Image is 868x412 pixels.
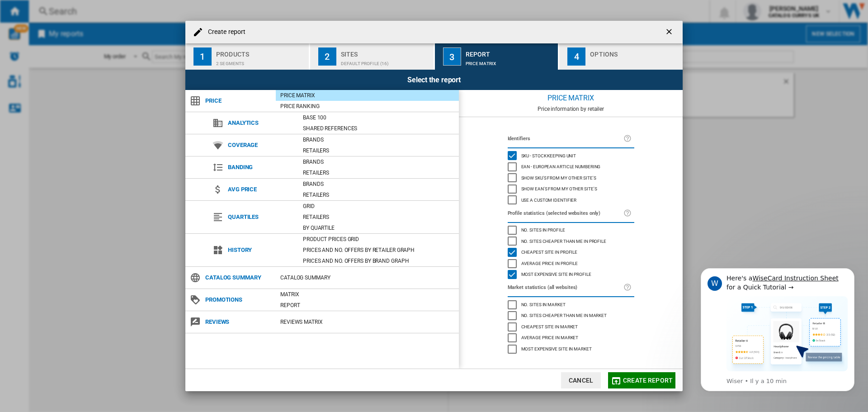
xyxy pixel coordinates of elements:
[201,271,276,284] span: Catalog Summary
[298,223,459,232] div: By quartile
[508,225,634,236] md-checkbox: No. sites in profile
[508,208,623,218] label: Profile statistics (selected websites only)
[223,161,298,174] span: Banding
[203,28,245,37] h4: Create report
[310,43,434,70] button: 2 Sites Default profile (16)
[508,258,634,269] md-checkbox: Average price in profile
[521,237,606,244] span: No. sites cheaper than me in profile
[201,95,276,107] span: Price
[298,180,459,189] div: Brands
[185,70,683,90] div: Select the report
[223,117,298,129] span: Analytics
[567,47,585,66] div: 4
[298,113,459,122] div: Base 100
[298,146,459,155] div: Retailers
[223,244,298,256] span: History
[508,283,623,293] label: Market statistics (all websites)
[216,47,305,57] div: Products
[298,190,459,199] div: Retailers
[508,184,634,195] md-checkbox: Show EAN's from my other site's
[623,377,673,384] span: Create report
[201,294,276,306] span: Promotions
[216,57,305,66] div: 2 segments
[298,168,459,177] div: Retailers
[223,211,298,223] span: Quartiles
[508,161,634,173] md-checkbox: EAN - European Article Numbering
[298,124,459,133] div: Shared references
[276,290,459,299] div: Matrix
[276,273,459,282] div: Catalog Summary
[508,134,623,144] label: Identifiers
[687,260,868,397] iframe: Intercom notifications message
[298,135,459,144] div: Brands
[521,163,601,169] span: EAN - European Article Numbering
[298,246,459,255] div: Prices and No. offers by retailer graph
[521,174,596,180] span: Show SKU'S from my other site's
[435,43,559,70] button: 3 Report Price Matrix
[276,102,459,111] div: Price Ranking
[223,183,298,196] span: Avg price
[466,47,555,57] div: Report
[508,269,634,280] md-checkbox: Most expensive site in profile
[521,185,597,191] span: Show EAN's from my other site's
[590,47,679,57] div: Options
[298,157,459,166] div: Brands
[521,334,579,340] span: Average price in market
[318,47,336,66] div: 2
[521,226,565,232] span: No. sites in profile
[298,235,459,244] div: Product prices grid
[298,202,459,211] div: Grid
[459,90,683,106] div: Price Matrix
[521,345,592,351] span: Most expensive site in market
[276,301,459,310] div: Report
[561,372,601,388] button: Cancel
[276,317,459,327] div: REVIEWS Matrix
[508,236,634,247] md-checkbox: No. sites cheaper than me in profile
[521,152,576,158] span: SKU - Stock Keeping Unit
[508,321,634,332] md-checkbox: Cheapest site in market
[298,213,459,222] div: Retailers
[608,372,675,388] button: Create report
[521,260,578,266] span: Average price in profile
[341,57,430,66] div: Default profile (16)
[508,299,634,310] md-checkbox: No. sites in market
[341,47,430,57] div: Sites
[521,312,607,318] span: No. sites cheaper than me in market
[521,270,591,277] span: Most expensive site in profile
[521,248,578,255] span: Cheapest site in profile
[559,43,683,70] button: 4 Options
[508,332,634,344] md-checkbox: Average price in market
[276,91,459,100] div: Price Matrix
[661,23,679,41] button: getI18NText('BUTTONS.CLOSE_DIALOG')
[521,301,566,307] span: No. sites in market
[508,172,634,184] md-checkbox: Show SKU'S from my other site's
[443,47,461,66] div: 3
[508,343,634,355] md-checkbox: Most expensive site in market
[185,43,310,70] button: 1 Products 2 segments
[521,196,577,203] span: Use a custom identifier
[508,310,634,322] md-checkbox: No. sites cheaper than me in market
[298,256,459,265] div: Prices and No. offers by brand graph
[665,27,675,38] ng-md-icon: getI18NText('BUTTONS.CLOSE_DIALOG')
[508,150,634,161] md-checkbox: SKU - Stock Keeping Unit
[459,106,683,112] div: Price information by retailer
[201,316,276,328] span: Reviews
[193,47,212,66] div: 1
[508,194,634,206] md-checkbox: Use a custom identifier
[521,323,578,329] span: Cheapest site in market
[223,139,298,152] span: Coverage
[508,247,634,258] md-checkbox: Cheapest site in profile
[466,57,555,66] div: Price Matrix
